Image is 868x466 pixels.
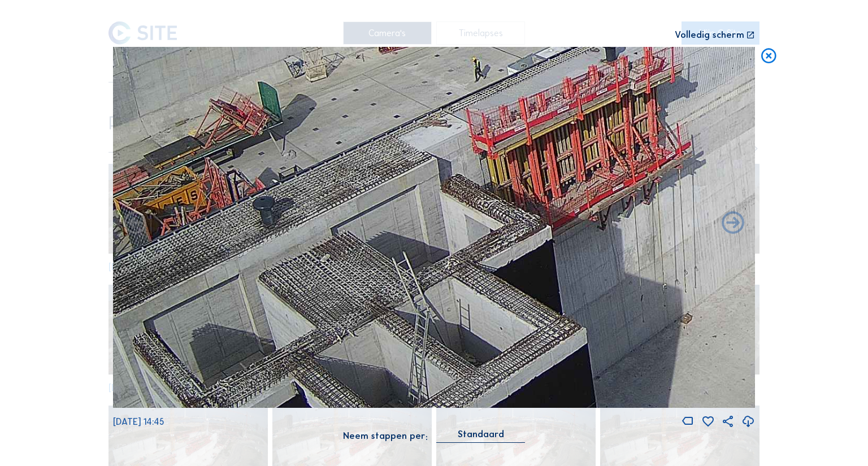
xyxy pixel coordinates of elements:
i: Forward [121,210,149,237]
div: Standaard [436,429,525,442]
div: Standaard [458,429,504,439]
img: Image [113,47,755,408]
div: Neem stappen per: [343,432,428,441]
div: Volledig scherm [675,31,744,40]
span: [DATE] 14:45 [113,416,164,427]
i: Back [719,210,747,237]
